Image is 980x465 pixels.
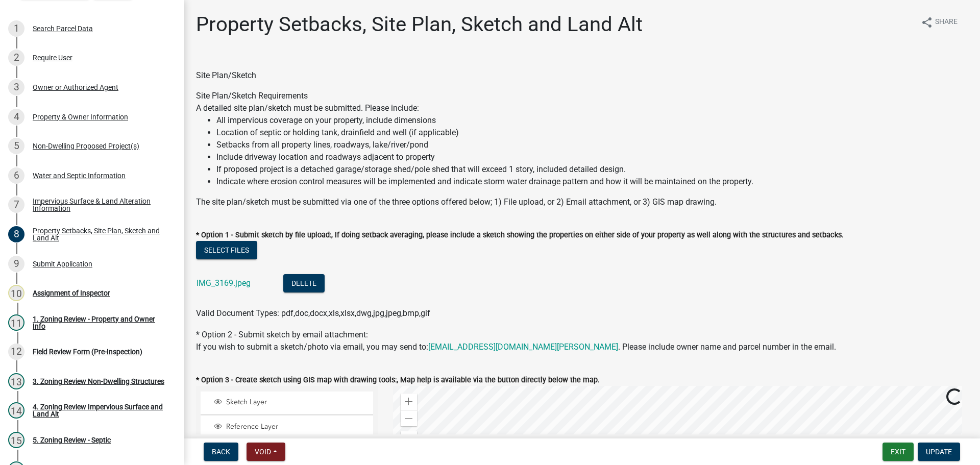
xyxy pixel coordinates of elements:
[33,315,167,330] div: 1. Zoning Review - Property and Owner Info
[33,289,110,297] div: Assignment of Inspector
[212,398,370,408] div: Sketch Layer
[216,114,968,127] li: All impervious coverage on your property, include dimensions
[216,151,968,163] li: Include driveway location and roadways adjacent to property
[921,16,933,29] i: share
[224,398,370,407] span: Sketch Layer
[33,172,126,179] div: Water and Septic Information
[283,274,325,292] button: Delete
[197,278,251,288] a: IMG_3169.jpeg
[8,79,24,95] div: 3
[33,25,93,32] div: Search Parcel Data
[926,448,952,456] span: Update
[216,127,968,139] li: Location of septic or holding tank, drainfield and well (if applicable)
[8,20,24,37] div: 1
[196,90,968,208] div: Site Plan/Sketch Requirements
[8,285,24,301] div: 10
[8,109,24,125] div: 4
[33,436,111,444] div: 5. Zoning Review - Septic
[33,142,139,150] div: Non-Dwelling Proposed Project(s)
[883,443,914,461] button: Exit
[401,431,417,448] div: Find my location
[8,138,24,154] div: 5
[33,348,142,355] div: Field Review Form (Pre-Inspection)
[33,198,167,212] div: Impervious Surface & Land Alteration Information
[196,232,844,239] label: * Option 1 - Submit sketch by file upload:, If doing setback averaging, please include a sketch s...
[216,163,968,176] li: If proposed project is a detached garage/storage shed/pole shed that will exceed 1 story, include...
[33,227,167,241] div: Property Setbacks, Site Plan, Sketch and Land Alt
[196,12,643,37] h1: Property Setbacks, Site Plan, Sketch and Land Alt
[196,69,968,82] div: Site Plan/Sketch
[935,16,958,29] span: Share
[196,241,257,259] button: Select files
[196,329,968,353] div: * Option 2 - Submit sketch by email attachment:
[8,432,24,448] div: 15
[212,422,370,432] div: Reference Layer
[196,308,430,318] span: Valid Document Types: pdf,doc,docx,xls,xlsx,dwg,jpg,jpeg,bmp,gif
[33,54,72,61] div: Require User
[33,84,118,91] div: Owner or Authorized Agent
[255,448,271,456] span: Void
[224,422,370,431] span: Reference Layer
[918,443,960,461] button: Update
[33,378,164,385] div: 3. Zoning Review Non-Dwelling Structures
[8,50,24,66] div: 2
[33,113,128,120] div: Property & Owner Information
[8,197,24,213] div: 7
[33,403,167,418] div: 4. Zoning Review Impervious Surface and Land Alt
[401,410,417,426] div: Zoom out
[212,448,230,456] span: Back
[201,391,373,414] li: Sketch Layer
[8,314,24,331] div: 11
[196,342,836,352] span: If you wish to submit a sketch/photo via email, you may send to: . Please include owner name and ...
[216,139,968,151] li: Setbacks from all property lines, roadways, lake/river/pond
[247,443,285,461] button: Void
[283,279,325,289] wm-modal-confirm: Delete Document
[8,344,24,360] div: 12
[204,443,238,461] button: Back
[8,373,24,389] div: 13
[196,377,600,384] label: * Option 3 - Create sketch using GIS map with drawing tools:, Map help is available via the butto...
[8,402,24,419] div: 14
[196,102,968,188] div: A detailed site plan/sketch must be submitted. Please include:
[428,342,618,352] a: [EMAIL_ADDRESS][DOMAIN_NAME][PERSON_NAME]
[196,196,968,208] div: The site plan/sketch must be submitted via one of the three options offered below; 1) File upload...
[201,416,373,439] li: Reference Layer
[401,394,417,410] div: Zoom in
[216,176,968,188] li: Indicate where erosion control measures will be implemented and indicate storm water drainage pat...
[8,226,24,242] div: 8
[8,256,24,272] div: 9
[913,12,966,32] button: shareShare
[8,167,24,184] div: 6
[33,260,92,267] div: Submit Application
